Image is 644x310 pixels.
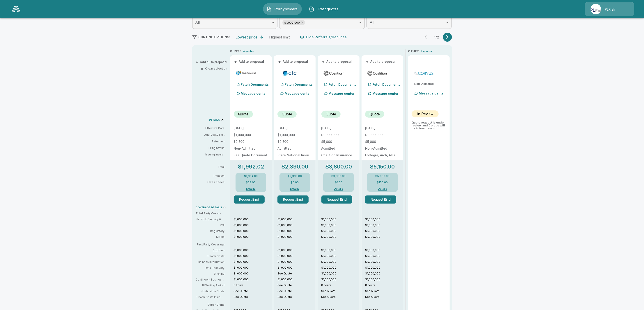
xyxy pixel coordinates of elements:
[321,277,360,281] p: $1,000,000
[244,175,258,177] p: $1,934.00
[365,223,403,227] p: $1,000,000
[234,195,265,204] button: Request Bind
[196,283,225,288] p: BI Waiting Period
[329,83,357,86] p: Fetch Documents
[277,248,316,252] p: $1,000,000
[241,91,267,96] p: Message center
[277,217,316,221] p: $1,000,000
[277,289,316,293] p: See Quote
[234,277,272,281] p: $1,000,000
[196,248,225,252] p: Extortion
[316,6,341,12] span: Past quotes
[277,195,309,204] button: Request Bind
[279,70,300,76] img: cfccyberadmitted
[365,254,403,258] p: $1,000,000
[234,133,268,137] p: $1,000,000
[196,206,222,209] p: COVERAGE DETAILS
[234,140,268,143] p: $2,500
[432,35,441,39] p: 1 / 2
[365,277,403,281] p: $1,000,000
[366,60,369,63] span: +
[321,223,360,227] p: $1,000,000
[234,127,268,130] p: [DATE]
[323,70,344,76] img: coalitioncyberadmitted
[196,303,228,307] p: Cyber Crime
[234,283,272,287] p: 8 hours
[365,289,403,293] p: See Quote
[277,272,316,276] p: See Quote
[365,195,400,204] span: Request Bind
[277,59,309,64] button: +Add to proposal
[365,127,400,130] p: [DATE]
[321,229,360,233] p: $1,000,000
[196,243,228,247] p: First Party Coverage
[321,133,356,137] p: $1,000,000
[365,295,403,299] p: See Quote
[263,3,302,15] a: Policyholders IconPolicyholders
[330,187,348,190] button: Details
[234,260,272,264] p: $1,000,000
[365,133,400,137] p: $1,000,000
[277,260,316,264] p: $1,000,000
[321,59,353,64] button: +Add to proposal
[365,229,403,233] p: $1,000,000
[277,283,316,287] p: See Quote
[234,60,237,63] span: +
[196,235,225,239] p: Media
[196,126,225,130] p: Effective Date
[196,153,225,157] p: Issuing Insurer
[365,248,403,252] p: $1,000,000
[277,140,312,143] p: $2,500
[321,248,360,252] p: $1,000,000
[282,20,305,25] div: $1,000,000
[196,61,198,63] span: +
[242,187,260,190] button: Details
[196,166,228,168] p: Total
[196,223,225,227] p: PCI
[322,60,325,63] span: +
[321,260,360,264] p: $1,000,000
[365,217,403,221] p: $1,000,000
[196,295,225,299] p: Breach Costs Inside/Outside
[238,164,264,169] p: $1,992.02
[372,91,399,96] p: Message center
[365,283,403,287] p: 8 hours
[365,235,403,239] p: $1,000,000
[277,229,316,233] p: $1,000,000
[367,70,388,76] img: coalitioncyber
[277,127,312,130] p: [DATE]
[11,6,21,12] img: AA Logo
[288,175,302,177] p: $2,390.00
[196,278,225,282] p: Contingent Business Interruption
[277,295,316,299] p: See Quote
[196,181,228,184] p: Taxes & fees
[195,20,200,25] span: All
[282,20,302,25] span: $1,000,000
[234,272,272,276] p: $1,000,000
[321,235,360,239] p: $1,000,000
[326,111,336,117] p: Quote
[370,164,395,169] p: $5,150.00
[209,119,220,121] p: DETAILS
[238,111,248,117] p: Quote
[309,6,314,12] img: Past quotes Icon
[321,295,360,299] p: See Quote
[236,35,258,39] div: Lowest price
[413,70,434,76] img: corvuscybersurplus
[321,127,356,130] p: [DATE]
[234,235,272,239] p: $1,000,000
[277,133,312,137] p: $1,000,000
[321,266,360,270] p: $1,000,000
[365,59,397,64] button: +Add to proposal
[277,147,312,150] p: Admitted
[196,146,225,150] p: Filing Status
[414,82,446,85] p: Non-Admitted
[321,217,360,221] p: $1,000,000
[299,33,349,41] button: Hide Referrals/Declines
[234,248,272,252] p: $1,000,000
[202,67,227,70] button: ×Clear selection
[234,254,272,258] p: $1,000,000
[199,35,230,39] span: SORTING OPTIONS:
[277,223,316,227] p: $1,000,000
[234,147,268,150] p: Non-Admitted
